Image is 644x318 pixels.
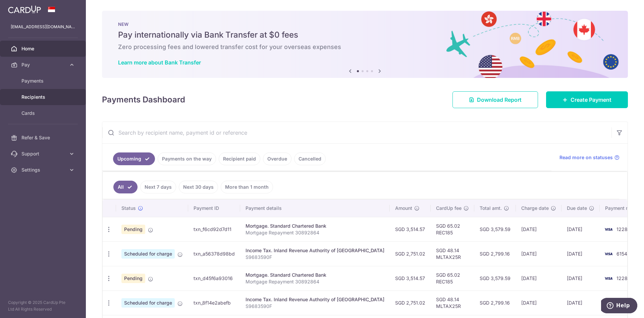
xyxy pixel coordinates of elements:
span: CardUp fee [436,205,462,212]
h6: Zero processing fees and lowered transfer cost for your overseas expenses [118,43,612,51]
span: 1228 [616,226,628,232]
div: Income Tax. Inland Revenue Authority of [GEOGRAPHIC_DATA] [246,296,384,303]
div: Income Tax. Inland Revenue Authority of [GEOGRAPHIC_DATA] [246,247,384,254]
a: Overdue [263,152,291,165]
span: Recipients [21,94,66,100]
a: All [113,181,138,193]
span: Read more on statuses [559,154,613,161]
td: [DATE] [516,290,561,315]
img: Bank Card [602,274,615,282]
td: [DATE] [561,290,600,315]
p: Mortgage Repayment 30892864 [246,278,384,285]
td: SGD 3,514.57 [390,217,431,241]
span: Scheduled for charge [121,298,175,308]
td: SGD 2,799.16 [474,290,516,315]
td: [DATE] [516,241,561,266]
span: 6154 [616,251,627,257]
span: Pending [121,225,145,234]
a: Next 30 days [179,181,218,193]
iframe: Opens a widget where you can find more information [601,298,637,315]
td: txn_d45f6a93016 [188,266,240,290]
span: Status [121,205,136,212]
a: Learn more about Bank Transfer [118,59,201,66]
span: Help [15,5,29,11]
td: SGD 2,799.16 [474,241,516,266]
th: Payment ID [188,199,240,217]
td: SGD 65.02 REC185 [431,266,474,290]
a: Payments on the way [158,152,216,165]
div: Mortgage. Standard Chartered Bank [246,223,384,229]
p: S9683590F [246,303,384,310]
td: SGD 48.14 MLTAX25R [431,241,474,266]
span: Download Report [477,96,522,104]
a: Upcoming [113,152,155,165]
td: SGD 3,579.59 [474,266,516,290]
h4: Payments Dashboard [102,94,185,106]
img: Bank Card [602,225,615,233]
a: Next 7 days [140,181,176,193]
span: 1228 [616,275,628,281]
p: Mortgage Repayment 30892864 [246,229,384,236]
td: SGD 65.02 REC185 [431,217,474,241]
span: Amount [395,205,412,212]
td: SGD 3,514.57 [390,266,431,290]
p: [EMAIL_ADDRESS][DOMAIN_NAME] [11,24,75,30]
span: Support [21,150,66,157]
td: txn_8f14e2abefb [188,290,240,315]
a: Recipient paid [219,152,260,165]
a: Download Report [452,91,538,108]
span: Total amt. [480,205,502,212]
img: Bank transfer banner [102,11,628,78]
td: [DATE] [561,241,600,266]
td: [DATE] [516,217,561,241]
img: CardUp [8,5,41,13]
td: [DATE] [561,217,600,241]
span: Cards [21,110,66,117]
span: Charge date [521,205,549,212]
p: S9683590F [246,254,384,261]
th: Payment details [240,199,390,217]
span: Scheduled for charge [121,249,175,259]
div: Mortgage. Standard Chartered Bank [246,272,384,278]
span: Pending [121,274,145,283]
td: SGD 3,579.59 [474,217,516,241]
td: txn_a56378d98bd [188,241,240,266]
td: SGD 2,751.02 [390,290,431,315]
a: Cancelled [294,152,326,165]
a: More than 1 month [221,181,273,193]
span: Due date [567,205,587,212]
td: [DATE] [516,266,561,290]
span: Refer & Save [21,134,66,141]
p: NEW [118,21,612,27]
span: Payments [21,78,66,84]
a: Read more on statuses [559,154,620,161]
td: SGD 48.14 MLTAX25R [431,290,474,315]
span: Home [21,45,66,52]
span: Pay [21,61,66,68]
img: Bank Card [602,250,615,258]
a: Create Payment [546,91,628,108]
span: Create Payment [571,96,611,104]
h5: Pay internationally via Bank Transfer at $0 fees [118,30,612,40]
input: Search by recipient name, payment id or reference [102,122,611,143]
td: [DATE] [561,266,600,290]
td: SGD 2,751.02 [390,241,431,266]
td: txn_f6cd92d7d11 [188,217,240,241]
span: Settings [21,167,66,173]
